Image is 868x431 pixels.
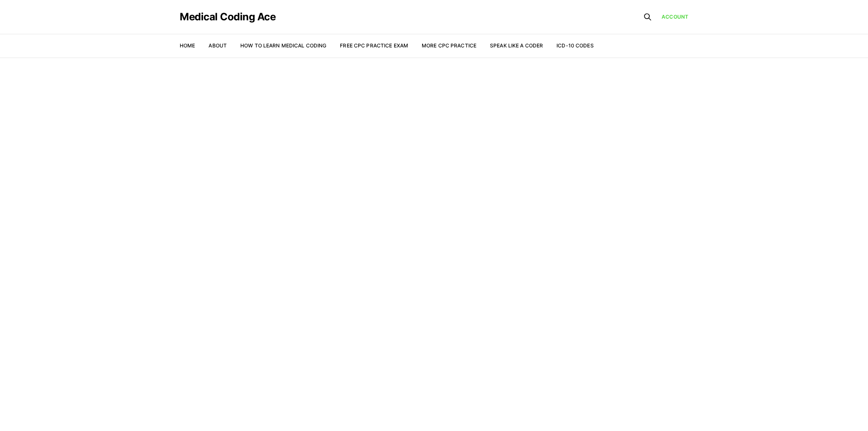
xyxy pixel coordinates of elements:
[490,42,543,49] a: Speak Like a Coder
[340,42,408,49] a: Free CPC Practice Exam
[422,42,476,49] a: More CPC Practice
[240,42,326,49] a: How to Learn Medical Coding
[556,42,593,49] a: ICD-10 Codes
[180,42,195,49] a: Home
[209,42,227,49] a: About
[180,12,275,22] a: Medical Coding Ace
[662,13,688,21] a: Account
